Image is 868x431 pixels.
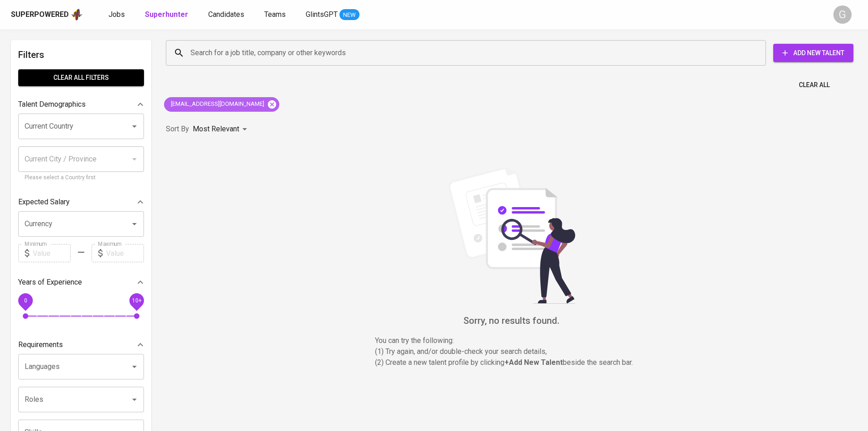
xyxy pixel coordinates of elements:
button: Open [128,218,141,230]
h6: Sorry, no results found. [166,313,857,328]
p: Requirements [18,339,63,350]
p: Talent Demographics [18,99,86,110]
button: Add New Talent [773,44,853,62]
button: Open [128,120,141,133]
span: Clear All [799,79,830,91]
div: Expected Salary [18,193,144,211]
p: Years of Experience [18,277,82,288]
span: 10+ [132,297,141,304]
span: Clear All filters [26,72,137,83]
p: (2) Create a new talent profile by clicking beside the search bar. [375,357,648,368]
a: Teams [264,9,288,21]
button: Open [128,360,141,373]
input: Value [106,244,144,262]
a: Candidates [208,9,246,21]
p: Sort By [166,124,189,135]
span: NEW [339,10,360,20]
span: Jobs [108,10,125,19]
div: G [833,5,852,24]
button: Clear All filters [18,69,144,86]
span: Teams [264,10,286,19]
span: GlintsGPT [306,10,338,19]
a: Superpoweredapp logo [11,8,83,21]
img: app logo [71,8,83,21]
button: Clear All [795,77,833,93]
p: (1) Try again, and/or double-check your search details, [375,346,648,357]
input: Value [33,244,71,262]
span: [EMAIL_ADDRESS][DOMAIN_NAME] [164,100,270,109]
a: Jobs [108,9,127,21]
h6: Filters [18,47,144,62]
div: Talent Demographics [18,95,144,114]
div: [EMAIL_ADDRESS][DOMAIN_NAME] [164,97,279,112]
span: 0 [24,297,27,304]
span: Add New Talent [781,47,846,59]
b: + Add New Talent [504,358,563,367]
a: GlintsGPT NEW [306,9,360,21]
b: Superhunter [145,10,188,19]
p: Most Relevant [193,124,239,135]
p: Please select a Country first [25,173,138,182]
a: Superhunter [145,9,190,21]
button: Open [128,393,141,406]
div: Requirements [18,336,144,354]
p: You can try the following : [375,335,648,346]
div: Superpowered [11,10,69,20]
div: Most Relevant [193,121,250,138]
div: Years of Experience [18,273,144,291]
img: file_searching.svg [443,167,580,304]
span: Candidates [208,10,244,19]
p: Expected Salary [18,197,70,208]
